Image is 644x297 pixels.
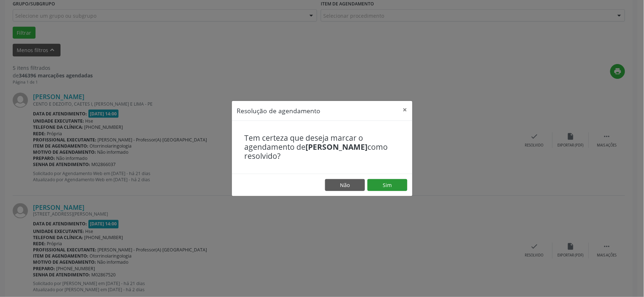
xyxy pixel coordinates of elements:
button: Close [398,101,412,119]
button: Sim [367,179,407,191]
h5: Resolução de agendamento [237,106,321,115]
button: Não [325,179,365,191]
b: [PERSON_NAME] [306,142,368,152]
h4: Tem certeza que deseja marcar o agendamento de como resolvido? [245,133,400,161]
